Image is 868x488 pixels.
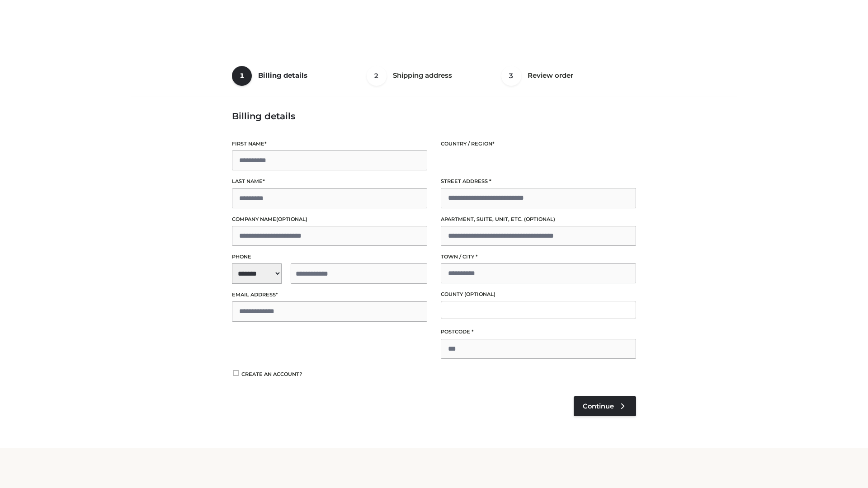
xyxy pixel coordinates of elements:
[276,216,307,222] span: (optional)
[232,370,240,376] input: Create an account?
[232,140,427,148] label: First name
[232,177,427,186] label: Last name
[583,402,614,410] span: Continue
[441,290,636,299] label: County
[441,177,636,186] label: Street address
[232,253,427,261] label: Phone
[441,140,636,148] label: Country / Region
[464,291,495,297] span: (optional)
[232,111,636,122] h3: Billing details
[241,371,302,377] span: Create an account?
[441,215,636,224] label: Apartment, suite, unit, etc.
[232,291,427,299] label: Email address
[524,216,555,222] span: (optional)
[574,396,636,416] a: Continue
[441,253,636,261] label: Town / City
[232,215,427,224] label: Company name
[441,328,636,336] label: Postcode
